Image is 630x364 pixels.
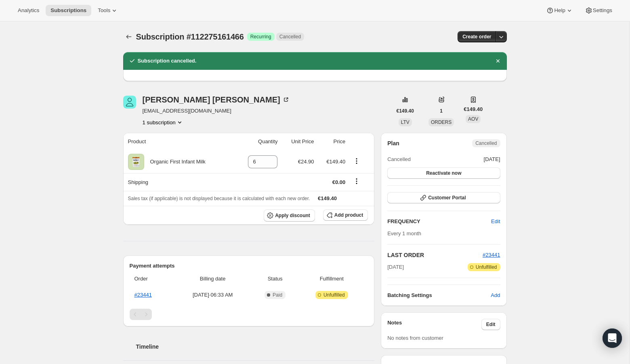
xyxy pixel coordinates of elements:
[397,108,414,114] span: €149.40
[387,230,421,236] span: Every 1 month
[130,270,173,288] th: Order
[50,7,86,14] span: Subscriptions
[98,7,110,14] span: Tools
[387,335,443,341] span: No notes from customer
[136,343,375,351] h2: Timeline
[18,7,39,14] span: Analytics
[326,159,345,165] span: €149.40
[280,133,316,151] th: Unit Price
[428,195,466,201] span: Customer Portal
[235,133,280,151] th: Quantity
[431,119,451,125] span: ORDERS
[323,292,345,298] span: Unfulfilled
[176,291,250,299] span: [DATE] · 06:33 AM
[387,251,483,259] h2: LAST ORDER
[492,55,504,67] button: Dismiss notification
[475,140,497,146] span: Cancelled
[387,155,411,163] span: Cancelled
[392,105,419,117] button: €149.40
[387,167,500,179] button: Reactivate now
[484,155,500,163] span: [DATE]
[134,292,152,298] a: #23441
[176,275,250,283] span: Billing date
[435,105,447,117] button: 1
[46,5,91,16] button: Subscriptions
[387,218,491,226] h2: FREQUENCY
[323,209,368,221] button: Add product
[458,31,496,42] button: Create order
[332,179,346,185] span: €0.00
[123,173,235,191] th: Shipping
[426,170,461,176] span: Reactivate now
[143,118,184,126] button: Product actions
[350,157,363,165] button: Product actions
[275,212,310,219] span: Apply discount
[143,107,290,115] span: [EMAIL_ADDRESS][DOMAIN_NAME]
[298,159,314,165] span: €24.90
[144,158,206,166] div: Organic First Infant Milk
[136,32,244,41] span: Subscription #112275161466
[334,212,363,218] span: Add product
[123,133,235,151] th: Product
[387,291,491,299] h6: Batching Settings
[130,262,368,270] h2: Payment attempts
[128,154,144,170] img: product img
[481,319,500,330] button: Edit
[138,57,197,65] h2: Subscription cancelled.
[491,218,500,226] span: Edit
[123,96,136,109] span: Rita Alonso Bada
[486,215,505,228] button: Edit
[462,33,491,40] span: Create order
[13,5,44,16] button: Analytics
[483,252,500,258] a: #23441
[476,264,497,270] span: Unfulfilled
[123,31,134,42] button: Subscriptions
[440,108,443,114] span: 1
[350,177,363,186] button: Shipping actions
[468,116,478,122] span: AOV
[483,251,500,259] button: #23441
[143,96,290,104] div: [PERSON_NAME] [PERSON_NAME]
[603,328,622,348] div: Open Intercom Messenger
[464,105,483,113] span: €149.40
[401,119,409,125] span: LTV
[387,319,481,330] h3: Notes
[387,263,404,271] span: [DATE]
[486,289,505,302] button: Add
[554,7,565,14] span: Help
[255,275,296,283] span: Status
[279,33,301,40] span: Cancelled
[300,275,363,283] span: Fulfillment
[317,133,348,151] th: Price
[130,309,368,320] nav: Pagination
[387,192,500,203] button: Customer Portal
[128,196,310,201] span: Sales tax (if applicable) is not displayed because it is calculated with each new order.
[318,195,337,201] span: €149.40
[541,5,578,16] button: Help
[387,139,399,147] h2: Plan
[93,5,123,16] button: Tools
[486,321,496,328] span: Edit
[264,209,315,222] button: Apply discount
[491,291,500,299] span: Add
[273,292,282,298] span: Paid
[593,7,612,14] span: Settings
[580,5,617,16] button: Settings
[250,33,271,40] span: Recurring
